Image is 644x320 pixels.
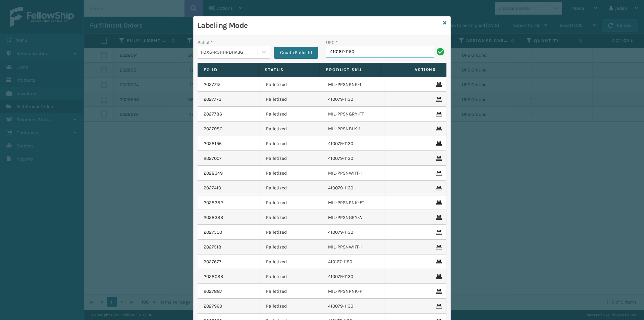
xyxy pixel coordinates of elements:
a: 2028382 [204,199,223,206]
i: Remove From Pallet [436,97,440,102]
i: Remove From Pallet [436,112,440,117]
td: Palletized [260,122,322,136]
td: MIL-PPSNGRY-A [322,210,384,225]
i: Remove From Pallet [436,186,440,190]
td: 410079-1130 [322,92,384,107]
button: Create Pallet Id [274,47,318,59]
span: Actions [383,64,440,75]
i: Remove From Pallet [436,304,440,309]
a: 2027773 [204,96,221,103]
a: 2027960 [204,303,222,310]
i: Remove From Pallet [436,289,440,294]
label: Fo Id [204,67,252,73]
i: Remove From Pallet [436,171,440,176]
a: 2027500 [204,229,222,236]
td: MIL-PPSNGRY-FT [322,107,384,122]
td: MIL-PPSNBLK-1 [322,122,384,136]
td: 410079-1130 [322,299,384,314]
a: 2027007 [204,155,222,162]
td: Palletized [260,240,322,255]
div: FDXG-R3HHRDHA3G [201,49,258,56]
td: MIL-PPSNPNK-1 [322,77,384,92]
td: Palletized [260,284,322,299]
i: Remove From Pallet [436,141,440,146]
a: 2028083 [204,273,223,280]
td: Palletized [260,136,322,151]
td: 410079-1130 [322,181,384,195]
td: Palletized [260,255,322,269]
td: Palletized [260,225,322,240]
i: Remove From Pallet [436,127,440,131]
i: Remove From Pallet [436,274,440,279]
a: 2028196 [204,140,222,147]
td: Palletized [260,92,322,107]
i: Remove From Pallet [436,260,440,264]
a: 2028349 [204,170,223,177]
td: Palletized [260,269,322,284]
a: 2027410 [204,185,221,191]
i: Remove From Pallet [436,230,440,235]
h3: Labeling Mode [198,20,440,31]
label: UPC [326,39,338,46]
td: Palletized [260,181,322,195]
label: Status [265,67,313,73]
i: Remove From Pallet [436,215,440,220]
label: Product SKU [326,67,374,73]
td: MIL-PPSNPNK-FT [322,195,384,210]
td: MIL-PPSNWHT-1 [322,166,384,181]
td: 410079-1130 [322,136,384,151]
td: 410079-1130 [322,269,384,284]
a: 2027715 [204,81,221,88]
td: 410079-1130 [322,225,384,240]
a: 2027677 [204,259,221,265]
i: Remove From Pallet [436,245,440,249]
td: Palletized [260,299,322,314]
a: 2027887 [204,288,222,295]
label: Pallet [198,39,213,46]
td: Palletized [260,166,322,181]
td: Palletized [260,195,322,210]
i: Remove From Pallet [436,200,440,205]
td: 410167-1150 [322,255,384,269]
td: Palletized [260,77,322,92]
a: 2028383 [204,214,223,221]
td: MIL-PPSNWHT-1 [322,240,384,255]
a: 2027980 [204,126,222,132]
td: 410079-1130 [322,151,384,166]
i: Remove From Pallet [436,82,440,87]
td: MIL-PPSNPNK-FT [322,284,384,299]
a: 2027786 [204,111,222,118]
td: Palletized [260,210,322,225]
a: 2027518 [204,244,221,250]
td: Palletized [260,151,322,166]
td: Palletized [260,107,322,122]
i: Remove From Pallet [436,156,440,161]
